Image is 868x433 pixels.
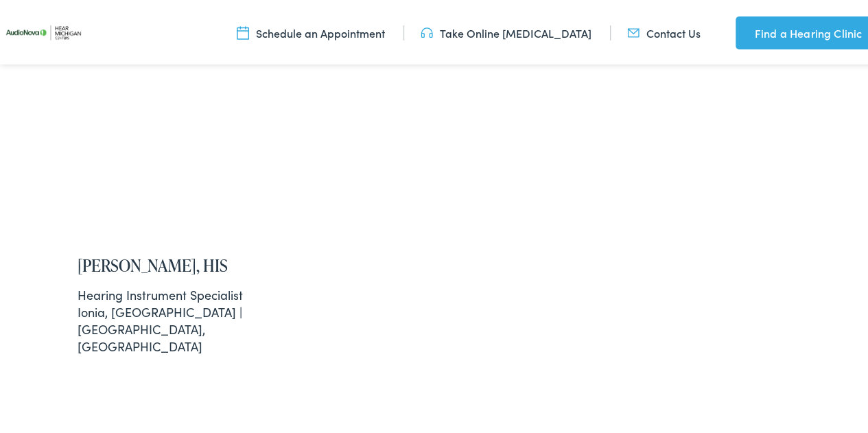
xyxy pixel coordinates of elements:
img: utility icon [736,22,748,38]
img: utility icon [421,23,433,38]
a: Take Online [MEDICAL_DATA] [421,23,591,38]
a: Schedule an Appointment [237,23,385,38]
img: utility icon [237,23,249,38]
a: Contact Us [627,23,701,38]
div: Hearing Instrument Specialist [78,283,259,301]
div: Ionia, [GEOGRAPHIC_DATA] | [GEOGRAPHIC_DATA], [GEOGRAPHIC_DATA] [78,283,259,353]
h2: [PERSON_NAME], HIS [78,253,259,273]
img: utility icon [627,23,640,38]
